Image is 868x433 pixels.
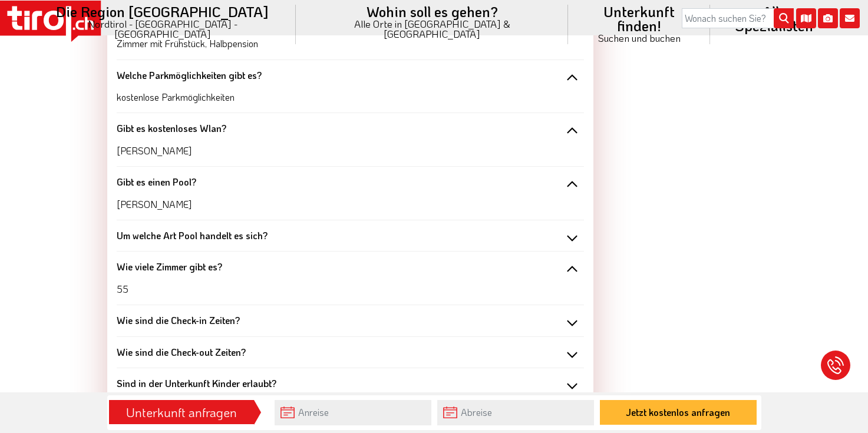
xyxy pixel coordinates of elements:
[44,19,282,39] small: Nordtirol - [GEOGRAPHIC_DATA] - [GEOGRAPHIC_DATA]
[310,19,554,39] small: Alle Orte in [GEOGRAPHIC_DATA] & [GEOGRAPHIC_DATA]
[117,135,584,157] div: [PERSON_NAME]
[117,82,584,104] div: kostenlose Parkmöglichkeiten
[117,229,268,242] b: Um welche Art Pool handelt es sich?
[117,69,262,81] b: Welche Parkmöglichkeiten gibt es?
[796,8,816,28] i: Karte öffnen
[113,402,250,422] div: Unterkunft anfragen
[117,314,240,326] b: Wie sind die Check-in Zeiten?
[117,176,196,188] b: Gibt es einen Pool?
[275,400,431,425] input: Anreise
[117,189,584,211] div: [PERSON_NAME]
[117,274,584,296] div: 55
[117,260,222,273] b: Wie viele Zimmer gibt es?
[117,377,276,389] b: Sind in der Unterkunft Kinder erlaubt?
[582,33,695,43] small: Suchen und buchen
[682,8,794,28] input: Wonach suchen Sie?
[437,400,594,425] input: Abreise
[117,122,226,134] b: Gibt es kostenloses Wlan?
[818,8,838,28] i: Fotogalerie
[117,346,246,358] b: Wie sind die Check-out Zeiten?
[840,8,860,28] i: Kontakt
[600,400,757,425] button: Jetzt kostenlos anfragen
